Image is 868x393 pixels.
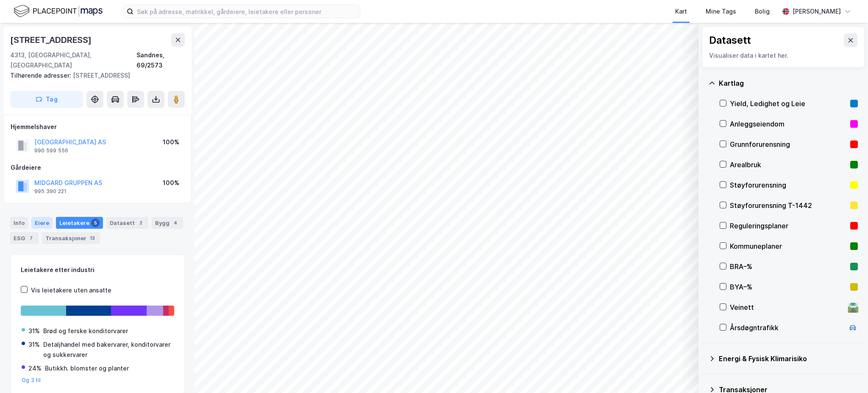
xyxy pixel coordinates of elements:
div: Grunnforurensning [730,139,847,149]
div: 5 [91,219,100,227]
div: Støyforurensning T-1442 [730,200,847,211]
div: Kommuneplaner [730,241,847,251]
span: Tilhørende adresser: [10,72,73,79]
div: Anleggseiendom [730,119,847,129]
div: 31% [28,340,40,350]
div: 4 [171,219,180,227]
button: Tag [10,91,83,108]
div: Gårdeiere [11,163,184,173]
div: BYA–% [730,282,847,292]
div: Transaksjoner [42,232,100,244]
div: 100% [163,137,179,147]
div: Leietakere [56,217,103,229]
div: Detaljhandel med bakervarer, konditorvarer og sukkervarer [43,340,173,360]
div: Mine Tags [706,6,736,17]
div: Bolig [755,6,770,17]
div: ESG [10,232,39,244]
div: Årsdøgntrafikk [730,323,844,333]
div: Vis leietakere uten ansatte [31,285,111,295]
img: logo.f888ab2527a4732fd821a326f86c7f29.svg [14,4,103,19]
div: 4313, [GEOGRAPHIC_DATA], [GEOGRAPHIC_DATA] [10,50,136,70]
div: Kontrollprogram for chat [826,352,868,393]
div: Kartlag [719,78,858,88]
div: Butikkh. blomster og planter [45,363,129,373]
div: 31% [28,326,40,336]
div: Arealbruk [730,160,847,170]
div: 100% [163,178,179,188]
div: Yield, Ledighet og Leie [730,98,847,109]
div: Sandnes, 69/2573 [136,50,185,70]
div: 995 390 221 [34,188,67,195]
div: Reguleringsplaner [730,221,847,231]
div: Støyforurensning [730,180,847,190]
div: 7 [27,234,35,242]
div: 13 [88,234,97,242]
div: Visualiser data i kartet her. [709,51,857,61]
div: Kart [675,6,687,17]
button: Og 3 til [22,377,41,384]
div: 990 599 556 [34,147,68,154]
div: Datasett [106,217,148,229]
div: Info [10,217,28,229]
div: 🛣️ [847,302,859,313]
div: Energi & Fysisk Klimarisiko [719,354,858,364]
input: Søk på adresse, matrikkel, gårdeiere, leietakere eller personer [134,5,360,18]
div: Leietakere etter industri [21,265,174,275]
div: 2 [136,219,145,227]
iframe: Chat Widget [826,352,868,393]
div: Veinett [730,302,844,312]
div: Datasett [709,34,751,47]
div: [PERSON_NAME] [793,6,841,17]
div: BRA–% [730,261,847,272]
div: Hjemmelshaver [11,122,184,132]
div: Eiere [31,217,53,229]
div: [STREET_ADDRESS] [10,70,178,81]
div: [STREET_ADDRESS] [10,33,93,47]
div: 24% [28,363,42,373]
div: Brød og ferske konditorvarer [43,326,128,336]
div: Bygg [152,217,183,229]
